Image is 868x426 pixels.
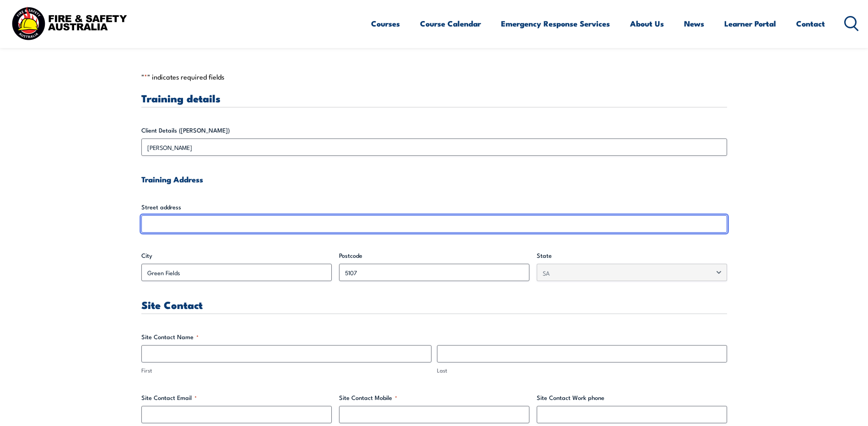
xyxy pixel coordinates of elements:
[724,11,776,36] a: Learner Portal
[630,11,664,36] a: About Us
[339,251,529,260] label: Postcode
[141,202,727,212] label: Street address
[141,174,727,184] h4: Training Address
[371,11,400,36] a: Courses
[141,72,727,81] p: " " indicates required fields
[501,11,610,36] a: Emergency Response Services
[420,11,481,36] a: Course Calendar
[141,251,332,260] label: City
[141,393,332,402] label: Site Contact Email
[141,299,727,310] h3: Site Contact
[437,366,727,375] label: Last
[537,251,727,260] label: State
[339,393,529,402] label: Site Contact Mobile
[141,126,727,135] label: Client Details ([PERSON_NAME])
[141,93,727,103] h3: Training details
[537,393,727,402] label: Site Contact Work phone
[684,11,704,36] a: News
[796,11,825,36] a: Contact
[141,332,199,341] legend: Site Contact Name
[141,366,431,375] label: First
